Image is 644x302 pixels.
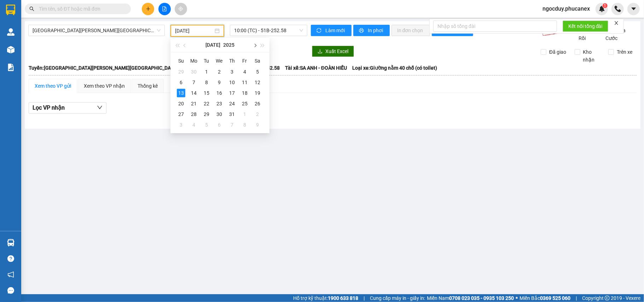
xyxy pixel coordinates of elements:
td: 2025-07-10 [226,77,238,88]
strong: 0369 525 060 [540,295,570,301]
span: Loại xe: Giường nằm 40 chỗ (có toilet) [352,64,437,72]
th: We [213,55,226,66]
button: aim [175,3,187,15]
input: Nhập số tổng đài [433,21,557,32]
span: file-add [162,6,167,11]
div: 21 [190,99,198,108]
input: 13/07/2025 [175,27,213,35]
th: Th [226,55,238,66]
input: Tìm tên, số ĐT hoặc mã đơn [39,5,122,13]
button: caret-down [627,3,640,15]
span: | [576,294,577,302]
span: search [29,6,34,11]
div: 9 [253,121,262,129]
td: 2025-07-06 [175,77,187,88]
td: 2025-08-03 [175,120,187,130]
td: 2025-07-08 [200,77,213,88]
img: warehouse-icon [7,239,14,246]
div: 11 [240,78,249,87]
span: Trên xe [614,48,635,56]
td: 2025-07-16 [213,88,226,98]
img: icon-new-feature [599,6,605,12]
td: 2025-07-30 [213,109,226,120]
td: 2025-07-17 [226,88,238,98]
span: 10:00 (TC) - 51B-252.58 [234,25,303,36]
td: 2025-07-25 [238,98,251,109]
td: 2025-07-01 [200,66,213,77]
td: 2025-07-19 [251,88,264,98]
td: 2025-08-04 [187,120,200,130]
td: 2025-07-31 [226,109,238,120]
div: 16 [215,89,224,97]
div: 10 [228,78,236,87]
div: 7 [190,78,198,87]
div: 25 [240,99,249,108]
span: Kho nhận [580,48,603,64]
span: sync [317,28,323,34]
span: Đã giao [546,48,569,56]
td: 2025-07-20 [175,98,187,109]
div: 30 [190,68,198,76]
div: Xem theo VP nhận [84,82,125,90]
div: 9 [215,78,224,87]
td: 2025-07-11 [238,77,251,88]
div: 4 [190,121,198,129]
img: logo-vxr [6,5,15,15]
th: Fr [238,55,251,66]
div: 2 [253,110,262,118]
td: 2025-07-05 [251,66,264,77]
div: 20 [177,99,185,108]
div: 26 [253,99,262,108]
td: 2025-07-26 [251,98,264,109]
td: 2025-07-13 [175,88,187,98]
td: 2025-06-30 [187,66,200,77]
div: 6 [177,78,185,87]
span: Lọc VP nhận [33,103,65,112]
div: 27 [177,110,185,118]
div: 3 [177,121,185,129]
td: 2025-08-09 [251,120,264,130]
th: Su [175,55,187,66]
td: 2025-07-15 [200,88,213,98]
div: 1 [240,110,249,118]
span: message [7,287,14,294]
td: 2025-07-18 [238,88,251,98]
span: copyright [605,296,610,301]
div: 17 [228,89,236,97]
span: ⚪️ [516,297,518,300]
td: 2025-08-02 [251,109,264,120]
td: 2025-07-09 [213,77,226,88]
div: 1 [202,68,211,76]
button: 2025 [223,38,234,52]
div: 6 [215,121,224,129]
span: Kết nối tổng đài [568,22,603,30]
span: Cung cấp máy in - giấy in: [370,294,425,302]
span: aim [178,6,183,11]
strong: 1900 633 818 [328,295,358,301]
div: 3 [228,68,236,76]
span: ngocduy.phucanex [537,4,596,13]
td: 2025-08-06 [213,120,226,130]
td: 2025-07-04 [238,66,251,77]
th: Tu [200,55,213,66]
b: Tuyến: [GEOGRAPHIC_DATA][PERSON_NAME][GEOGRAPHIC_DATA] [29,65,178,71]
span: down [97,105,103,110]
button: file-add [158,3,171,15]
button: downloadXuất Excel [312,46,354,57]
th: Mo [187,55,200,66]
span: plus [146,6,151,11]
span: | [364,294,365,302]
span: Miền Nam [427,294,514,302]
div: 15 [202,89,211,97]
div: Thống kê [138,82,158,90]
div: 23 [215,99,224,108]
td: 2025-08-01 [238,109,251,120]
span: printer [359,28,365,34]
div: 4 [240,68,249,76]
td: 2025-07-02 [213,66,226,77]
td: 2025-07-27 [175,109,187,120]
div: 19 [253,89,262,97]
button: In đơn chọn [391,25,430,36]
td: 2025-06-29 [175,66,187,77]
img: solution-icon [7,64,14,71]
